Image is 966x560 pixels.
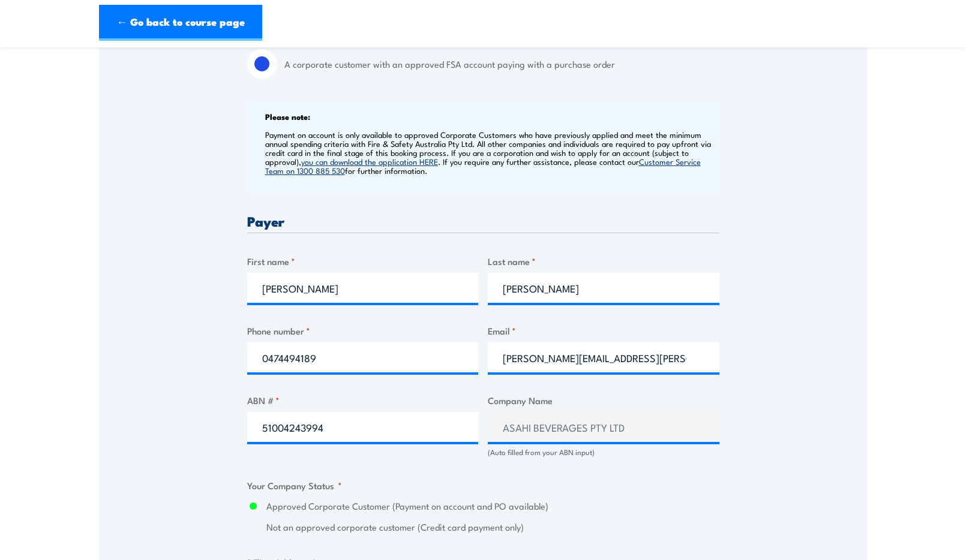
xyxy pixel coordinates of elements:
[301,156,438,167] a: you can download the application HERE
[488,393,719,407] label: Company Name
[247,478,342,492] legend: Your Company Status
[488,324,719,338] label: Email
[488,447,719,458] div: (Auto filled from your ABN input)
[247,324,479,338] label: Phone number
[99,5,262,41] a: ← Go back to course page
[266,499,719,513] label: Approved Corporate Customer (Payment on account and PO available)
[265,110,310,122] b: Please note:
[247,393,479,407] label: ABN #
[265,130,716,175] p: Payment on account is only available to approved Corporate Customers who have previously applied ...
[488,254,719,268] label: Last name
[284,49,719,79] label: A corporate customer with an approved FSA account paying with a purchase order
[247,214,719,228] h3: Payer
[265,156,701,176] a: Customer Service Team on 1300 885 530
[247,254,479,268] label: First name
[266,520,719,534] label: Not an approved corporate customer (Credit card payment only)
